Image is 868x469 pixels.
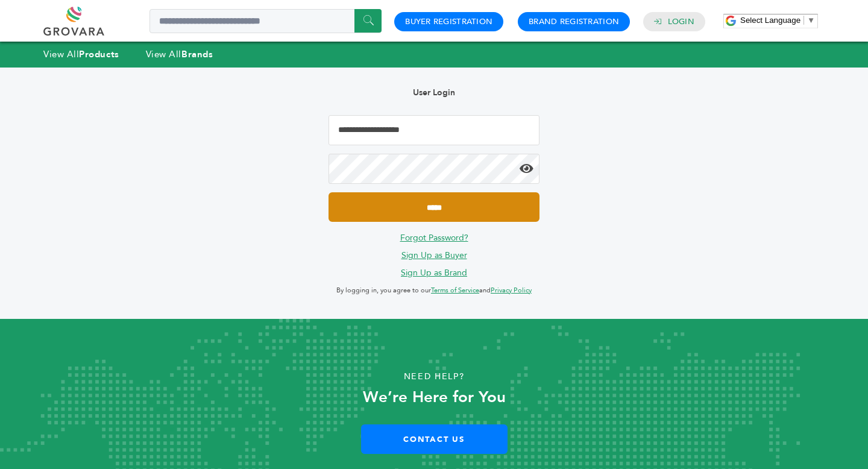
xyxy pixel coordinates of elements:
[329,283,539,298] p: By logging in, you agree to our and
[431,286,479,295] a: Terms of Service
[329,154,539,184] input: Password
[740,16,815,25] a: Select Language​
[149,9,382,33] input: Search a product or brand...
[181,48,213,60] strong: Brands
[43,368,825,386] p: Need Help?
[79,48,119,60] strong: Products
[361,424,508,454] a: Contact Us
[329,115,539,145] input: Email Address
[146,48,213,60] a: View AllBrands
[400,232,468,244] a: Forgot Password?
[401,267,467,279] a: Sign Up as Brand
[807,16,815,25] span: ▼
[413,87,455,98] b: User Login
[804,16,804,25] span: ​
[43,48,119,60] a: View AllProducts
[401,250,467,261] a: Sign Up as Buyer
[363,386,506,408] strong: We’re Here for You
[740,16,800,25] span: Select Language
[491,286,532,295] a: Privacy Policy
[529,16,619,27] a: Brand Registration
[668,16,694,27] a: Login
[405,16,492,27] a: Buyer Registration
